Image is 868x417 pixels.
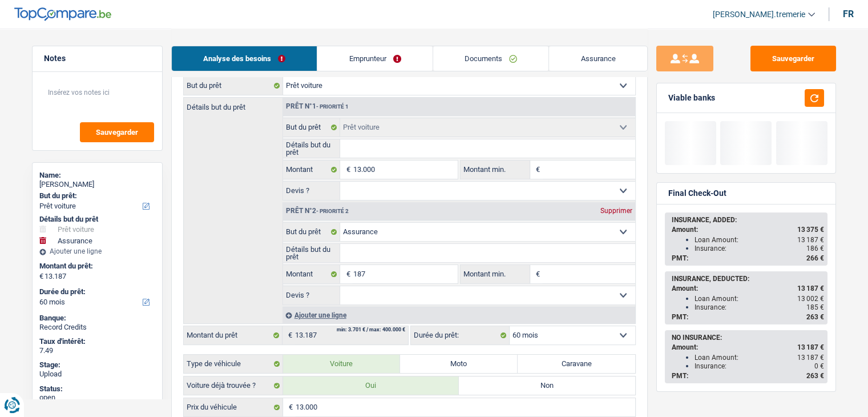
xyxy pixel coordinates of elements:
div: Loan Amount: [695,295,824,303]
label: Détails but du prêt [184,98,282,111]
button: Sauvegarder [750,46,836,71]
div: Ajouter une ligne [39,247,155,255]
div: Amount: [672,343,824,351]
div: Name: [39,171,155,180]
div: Prêt n°2 [283,207,352,215]
span: 0 € [814,362,824,370]
label: But du prêt: [39,191,153,201]
span: € [340,161,353,179]
div: Status: [39,384,155,394]
label: Caravane [518,355,635,373]
label: Détails but du prêt [283,244,341,262]
span: 263 € [806,313,824,321]
span: 13 187 € [797,236,824,244]
button: Sauvegarder [80,122,154,142]
label: Montant [283,161,341,179]
label: Détails but du prêt [283,139,341,158]
a: Emprunteur [317,46,433,71]
label: Montant [283,265,341,283]
span: Sauvegarder [96,129,138,136]
div: Viable banks [668,93,715,103]
div: open [39,393,155,402]
span: € [282,326,295,344]
label: Montant min. [461,265,530,283]
div: Ajouter une ligne [282,307,635,323]
span: € [530,265,543,283]
span: 13 187 € [797,354,824,362]
label: Devis ? [283,286,341,304]
label: But du prêt [283,118,341,137]
label: Oui [283,376,459,395]
div: PMT: [672,254,824,262]
span: 263 € [806,372,824,380]
div: Loan Amount: [695,236,824,244]
label: But du prêt [184,77,283,95]
label: Type de véhicule [184,355,283,373]
span: € [340,265,353,283]
label: Non [459,376,635,395]
div: Amount: [672,226,824,234]
div: Insurance: [695,244,824,252]
div: Insurance: [695,303,824,311]
span: 185 € [806,303,824,311]
div: INSURANCE, DEDUCTED: [672,275,824,283]
label: Durée du prêt: [39,287,153,296]
label: Montant du prêt: [39,262,153,271]
label: Moto [400,355,518,373]
span: 266 € [806,254,824,262]
span: - Priorité 2 [316,208,349,214]
label: Prix du véhicule [184,398,283,416]
label: Devis ? [283,182,341,200]
div: Insurance: [695,362,824,370]
span: € [530,161,543,179]
span: 13 187 € [797,284,824,292]
a: Assurance [549,46,647,71]
div: NO INSURANCE: [672,334,824,342]
div: INSURANCE, ADDED: [672,216,824,224]
span: 186 € [806,244,824,252]
label: Voiture [283,355,401,373]
label: But du prêt [283,223,341,241]
label: Durée du prêt: [411,326,510,344]
label: Montant min. [461,161,530,179]
div: Stage: [39,360,155,370]
div: [PERSON_NAME] [39,180,155,189]
div: Upload [39,370,155,379]
div: fr [843,9,854,19]
div: Détails but du prêt [39,215,155,224]
div: Banque: [39,314,155,323]
span: 13 375 € [797,226,824,234]
div: Prêt n°1 [283,103,352,110]
div: Supprimer [597,207,635,214]
span: - Priorité 1 [316,103,349,110]
div: Taux d'intérêt: [39,337,155,346]
img: TopCompare Logo [14,7,111,21]
div: PMT: [672,372,824,380]
span: 13 187 € [797,343,824,351]
span: [PERSON_NAME].tremerie [713,10,805,19]
div: Final Check-Out [668,189,726,198]
h5: Notes [44,54,151,63]
div: min: 3.701 € / max: 400.000 € [337,327,405,332]
div: Loan Amount: [695,354,824,362]
label: Voiture déjà trouvée ? [184,376,283,395]
a: [PERSON_NAME].tremerie [704,5,815,24]
span: € [283,398,296,416]
div: Amount: [672,284,824,292]
a: Documents [433,46,549,71]
label: Montant du prêt [184,326,282,344]
div: Record Credits [39,323,155,332]
div: PMT: [672,313,824,321]
div: 7.49 [39,346,155,355]
span: 13 002 € [797,295,824,303]
span: € [39,272,43,281]
a: Analyse des besoins [172,46,317,71]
